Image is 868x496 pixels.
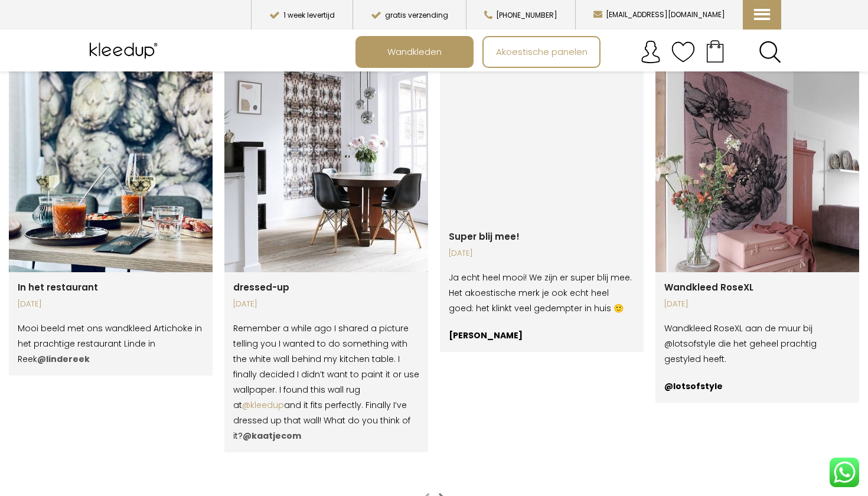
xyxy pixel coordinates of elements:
div: [DATE] [664,296,850,312]
a: Wandkleden [357,37,472,67]
div: [DATE] [18,296,204,312]
a: Wandkleed RoseXL [664,281,753,293]
span: Remember a while ago I shared a picture telling you I wanted to do something with the white wall ... [233,322,419,411]
span: and it fits perfectly. Finally I’ve dressed up that wall! What do you think of it? [233,399,410,442]
a: Search [759,41,781,63]
span: Wandkleden [381,41,448,63]
p: Mooi beeld met ons wandkleed Artichoke in het prachtige restaurant Linde in Reek [18,321,204,367]
a: Akoestische panelen [484,37,599,67]
span: Ja echt heel mooi! We zijn er super blij mee. Het akoestische merk je ook echt heel goed: het kli... [449,272,632,314]
div: [DATE] [449,246,635,261]
a: Super blij mee! [449,230,520,243]
strong: @lotsofstyle [664,380,723,392]
strong: [PERSON_NAME] [449,329,523,341]
p: Wandkleed RoseXL aan de muur bij @lotsofstyle die het geheel prachtig gestyled heeft. [664,321,850,367]
img: Kleedup [87,36,163,66]
a: @kleedup [242,399,284,411]
a: In het restaurant [18,281,98,293]
span: Akoestische panelen [490,41,594,63]
strong: @kaatjecom [243,430,301,442]
div: [DATE] [233,296,419,312]
nav: Main menu [355,36,790,68]
img: verlanglijstje.svg [671,40,695,64]
img: account.svg [639,40,663,64]
a: dressed-up [233,281,289,293]
span: @lindereek [37,353,90,365]
a: Your cart [695,36,735,66]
